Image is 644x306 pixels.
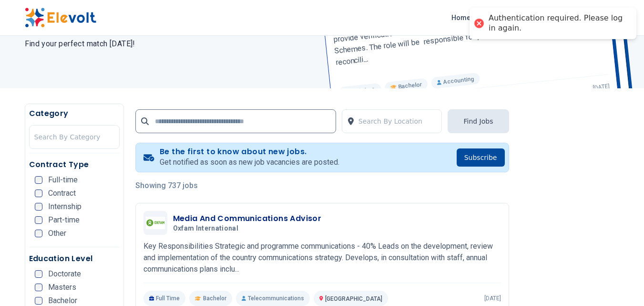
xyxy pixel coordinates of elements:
input: Part-time [35,216,42,224]
div: Authentication required. Please log in again. [489,13,627,33]
h3: Media And Communications Advisor [173,213,322,224]
img: Oxfam International [146,217,165,229]
p: Get notified as soon as new job vacancies are posted. [160,157,339,168]
p: Full Time [143,291,186,306]
p: Telecommunications [236,291,310,306]
p: [DATE] [484,295,501,302]
h4: Be the first to know about new jobs. [160,147,339,157]
p: Showing 737 jobs [135,180,509,191]
img: Elevolt [25,8,96,28]
input: Full-time [35,176,42,184]
h5: Contract Type [29,159,120,170]
span: Masters [48,284,76,291]
button: Find Jobs [448,109,509,133]
h5: Education Level [29,253,120,264]
span: Oxfam International [173,224,239,233]
button: Subscribe [457,148,505,167]
p: Key Responsibilities Strategic and programme communications - 40% Leads on the development, revie... [143,241,501,275]
span: Part-time [48,216,80,224]
a: Home [448,10,474,25]
a: Oxfam InternationalMedia And Communications AdvisorOxfam InternationalKey Responsibilities Strate... [143,211,501,306]
input: Masters [35,284,42,291]
input: Other [35,230,42,237]
span: [GEOGRAPHIC_DATA] [325,295,382,302]
span: Bachelor [48,297,77,305]
span: Doctorate [48,270,81,278]
input: Contract [35,190,42,197]
input: Doctorate [35,270,42,278]
input: Internship [35,203,42,211]
span: Bachelor [203,295,226,302]
span: Full-time [48,176,78,184]
h5: Category [29,108,120,119]
span: Other [48,230,66,237]
iframe: Chat Widget [596,260,644,306]
input: Bachelor [35,297,42,305]
span: Contract [48,190,76,197]
span: Internship [48,203,82,211]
